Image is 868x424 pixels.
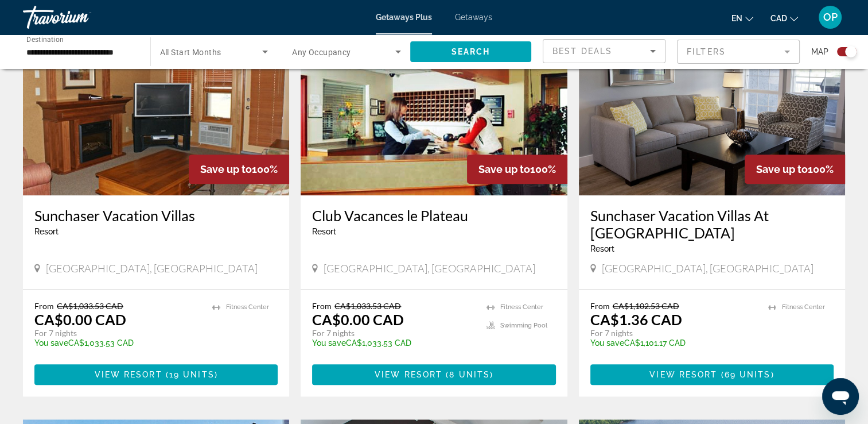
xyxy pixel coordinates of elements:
[34,338,68,348] span: You save
[552,47,612,56] span: Best Deals
[590,207,834,241] a: Sunchaser Vacation Villas At [GEOGRAPHIC_DATA]
[815,5,845,29] button: User Menu
[731,14,742,23] span: en
[590,328,757,338] p: For 7 nights
[823,11,838,23] span: OP
[590,338,624,348] span: You save
[324,262,535,275] span: [GEOGRAPHIC_DATA], [GEOGRAPHIC_DATA]
[717,370,774,379] span: ( )
[442,370,493,379] span: ( )
[590,338,757,348] p: CA$1,101.17 CAD
[782,303,825,311] span: Fitness Center
[500,303,543,311] span: Fitness Center
[590,244,614,253] span: Resort
[745,155,845,184] div: 100%
[292,48,351,57] span: Any Occupancy
[34,311,126,328] p: CA$0.00 CAD
[23,2,138,32] a: Travorium
[312,328,474,338] p: For 7 nights
[162,370,218,379] span: ( )
[613,301,679,311] span: CA$1,102.53 CAD
[770,14,787,23] span: CAD
[455,13,492,22] a: Getaways
[34,338,201,348] p: CA$1,033.53 CAD
[200,163,252,175] span: Save up to
[34,227,59,236] span: Resort
[375,370,442,379] span: View Resort
[312,227,336,236] span: Resort
[376,13,432,22] a: Getaways Plus
[34,364,278,385] button: View Resort(19 units)
[34,301,54,311] span: From
[34,328,201,338] p: For 7 nights
[725,370,771,379] span: 69 units
[301,11,567,195] img: 4877O01X.jpg
[23,11,289,195] img: C158I01L.jpg
[500,322,547,329] span: Swimming Pool
[677,39,800,64] button: Filter
[26,35,64,43] span: Destination
[34,207,278,224] a: Sunchaser Vacation Villas
[312,364,555,385] button: View Resort(8 units)
[602,262,813,275] span: [GEOGRAPHIC_DATA], [GEOGRAPHIC_DATA]
[312,338,474,348] p: CA$1,033.53 CAD
[95,370,162,379] span: View Resort
[579,11,845,195] img: C521I01X.jpg
[226,303,269,311] span: Fitness Center
[478,163,530,175] span: Save up to
[312,207,555,224] a: Club Vacances le Plateau
[756,163,808,175] span: Save up to
[467,155,567,184] div: 100%
[451,47,490,56] span: Search
[189,155,289,184] div: 100%
[334,301,401,311] span: CA$1,033.53 CAD
[811,44,828,60] span: Map
[169,370,215,379] span: 19 units
[160,48,221,57] span: All Start Months
[46,262,258,275] span: [GEOGRAPHIC_DATA], [GEOGRAPHIC_DATA]
[770,10,798,26] button: Change currency
[57,301,123,311] span: CA$1,033.53 CAD
[552,44,656,58] mat-select: Sort by
[590,364,834,385] button: View Resort(69 units)
[590,311,682,328] p: CA$1.36 CAD
[410,41,532,62] button: Search
[649,370,717,379] span: View Resort
[822,378,859,415] iframe: Button to launch messaging window
[449,370,490,379] span: 8 units
[590,301,610,311] span: From
[731,10,753,26] button: Change language
[312,338,346,348] span: You save
[312,301,332,311] span: From
[312,311,404,328] p: CA$0.00 CAD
